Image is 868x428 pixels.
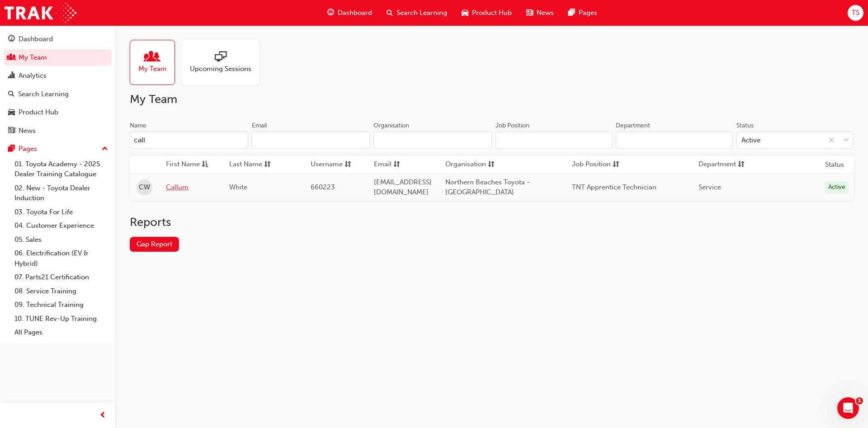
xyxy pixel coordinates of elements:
[229,159,279,170] button: Last Namesorting-icon
[320,4,379,22] a: guage-iconDashboard
[445,178,530,197] span: Northern Beaches Toyota - [GEOGRAPHIC_DATA]
[252,121,267,130] div: Email
[5,3,76,23] img: Trak
[166,159,200,170] span: First Name
[18,89,69,99] div: Search Learning
[537,8,554,18] span: News
[130,40,182,85] a: My Team
[139,182,150,193] span: CW
[11,298,112,312] a: 09. Technical Training
[138,64,167,74] span: My Team
[99,410,106,421] span: prev-icon
[11,312,112,326] a: 10. TUNE Rev-Up Training
[579,8,597,18] span: Pages
[374,178,432,197] span: [EMAIL_ADDRESS][DOMAIN_NAME]
[4,31,112,47] a: Dashboard
[374,159,392,170] span: Email
[311,159,343,170] span: Username
[613,159,619,170] span: sorting-icon
[856,397,863,404] span: 1
[462,7,468,19] span: car-icon
[8,54,15,62] span: people-icon
[379,4,454,22] a: search-iconSearch Learning
[11,270,112,284] a: 07. Parts21 Certification
[848,5,863,21] button: TS
[616,132,733,149] input: Department
[495,121,529,130] div: Job Position
[311,183,335,191] span: 660223
[572,159,622,170] button: Job Positionsorting-icon
[568,7,575,19] span: pages-icon
[4,141,112,157] button: Pages
[374,159,424,170] button: Emailsorting-icon
[373,132,492,149] input: Organisation
[526,7,533,19] span: news-icon
[146,51,158,64] span: people-icon
[736,121,754,130] div: Status
[327,7,334,19] span: guage-icon
[616,121,650,130] div: Department
[202,159,208,170] span: asc-icon
[4,29,112,141] button: DashboardMy TeamAnalyticsSearch LearningProduct HubNews
[190,64,251,74] span: Upcoming Sessions
[698,183,721,191] span: Service
[698,159,748,170] button: Departmentsorting-icon
[454,4,519,22] a: car-iconProduct Hub
[8,145,15,153] span: pages-icon
[11,233,112,247] a: 05. Sales
[825,181,849,193] div: Active
[4,49,112,66] a: My Team
[11,219,112,233] a: 04. Customer Experience
[19,144,37,154] div: Pages
[8,127,15,135] span: news-icon
[738,159,745,170] span: sorting-icon
[495,132,613,149] input: Job Position
[264,159,271,170] span: sorting-icon
[837,397,859,419] iframe: Intercom live chat
[698,159,736,170] span: Department
[311,159,360,170] button: Usernamesorting-icon
[344,159,351,170] span: sorting-icon
[215,51,226,64] span: sessionType_ONLINE_URL-icon
[572,159,611,170] span: Job Position
[387,7,393,19] span: search-icon
[11,205,112,219] a: 03. Toyota For Life
[445,159,486,170] span: Organisation
[130,215,854,230] h2: Reports
[130,132,248,149] input: Name
[825,160,844,170] th: Status
[130,237,179,252] a: Gap Report
[373,121,409,130] div: Organisation
[11,325,112,339] a: All Pages
[488,159,495,170] span: sorting-icon
[229,183,247,191] span: White
[19,71,47,81] div: Analytics
[396,8,447,18] span: Search Learning
[741,135,760,146] div: Active
[166,182,216,193] a: Callum
[229,159,262,170] span: Last Name
[572,183,656,191] span: TNT Apprentice Technician
[4,67,112,84] a: Analytics
[11,246,112,270] a: 06. Electrification (EV & Hybrid)
[445,159,495,170] button: Organisationsorting-icon
[11,157,112,181] a: 01. Toyota Academy - 2025 Dealer Training Catalogue
[19,107,58,118] div: Product Hub
[102,143,108,155] span: up-icon
[8,108,15,117] span: car-icon
[19,126,36,136] div: News
[11,284,112,298] a: 08. Service Training
[166,159,216,170] button: First Nameasc-icon
[519,4,561,22] a: news-iconNews
[8,35,15,43] span: guage-icon
[182,40,266,85] a: Upcoming Sessions
[252,132,370,149] input: Email
[393,159,400,170] span: sorting-icon
[11,181,112,205] a: 02. New - Toyota Dealer Induction
[4,122,112,139] a: News
[338,8,372,18] span: Dashboard
[4,104,112,121] a: Product Hub
[8,90,14,99] span: search-icon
